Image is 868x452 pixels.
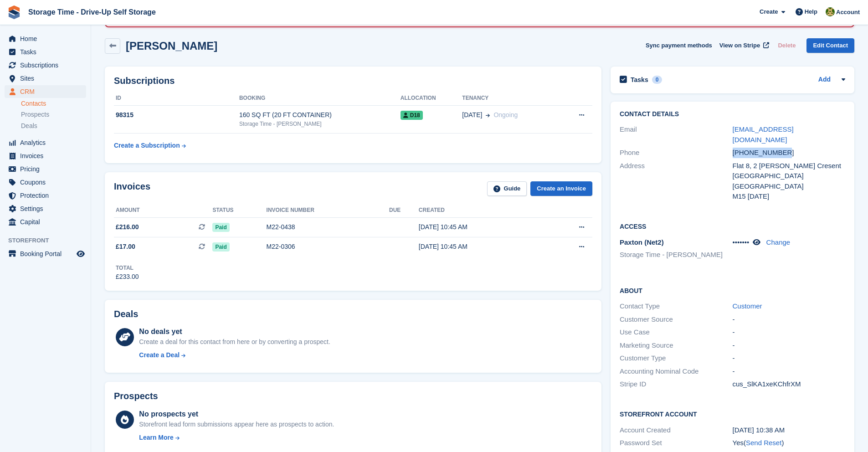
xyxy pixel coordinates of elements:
th: Amount [114,203,212,218]
a: menu [5,149,86,162]
span: Settings [20,202,75,215]
div: M22-0438 [267,222,389,232]
span: D18 [401,111,423,120]
a: menu [5,247,86,260]
th: Invoice number [267,203,389,218]
div: [GEOGRAPHIC_DATA] [733,171,845,181]
div: cus_SlKA1xeKChfrXM [733,379,845,390]
a: menu [5,216,86,228]
a: Edit Contact [806,38,854,53]
a: menu [5,59,86,72]
div: Stripe ID [620,379,732,390]
span: [DATE] [462,110,482,120]
h2: Storefront Account [620,409,845,418]
div: 160 SQ FT (20 FT CONTAINER) [239,110,401,120]
th: Due [389,203,419,218]
div: - [733,366,845,377]
span: Analytics [20,136,75,149]
a: Learn More [139,433,334,442]
div: Learn More [139,433,173,442]
div: Create a deal for this contact from here or by converting a prospect. [139,337,330,347]
h2: Invoices [114,181,150,196]
a: Customer [733,302,762,310]
span: ( ) [744,439,784,447]
div: - [733,327,845,338]
span: Account [836,8,860,17]
button: Delete [774,38,799,53]
a: menu [5,202,86,215]
span: £17.00 [116,242,135,252]
span: Create [760,7,778,16]
h2: Subscriptions [114,76,592,86]
th: Tenancy [462,91,559,106]
span: Help [805,7,817,16]
span: View on Stripe [719,41,760,50]
a: Add [818,75,831,85]
a: View on Stripe [716,38,771,53]
div: - [733,353,845,364]
span: Prospects [21,110,49,119]
span: Home [20,32,75,45]
div: Address [620,161,732,202]
span: Paid [212,223,229,232]
div: Marketing Source [620,340,732,351]
div: Storefront lead form submissions appear here as prospects to action. [139,420,334,429]
div: Yes [733,438,845,448]
div: [DATE] 10:45 AM [419,242,544,252]
div: - [733,340,845,351]
a: Change [766,238,791,246]
a: Guide [487,181,527,196]
a: [EMAIL_ADDRESS][DOMAIN_NAME] [733,125,794,144]
a: menu [5,85,86,98]
a: Contacts [21,99,86,108]
span: Paid [212,242,229,252]
div: 0 [652,76,663,84]
div: M22-0306 [267,242,389,252]
th: ID [114,91,239,106]
span: Deals [21,122,37,130]
div: M15 [DATE] [733,191,845,202]
span: £216.00 [116,222,139,232]
span: CRM [20,85,75,98]
div: 98315 [114,110,239,120]
span: ••••••• [733,238,750,246]
a: menu [5,32,86,45]
a: Send Reset [746,439,781,447]
button: Sync payment methods [646,38,712,53]
div: No prospects yet [139,409,334,420]
div: [PHONE_NUMBER] [733,148,845,158]
span: Capital [20,216,75,228]
span: Subscriptions [20,59,75,72]
div: Email [620,124,732,145]
a: menu [5,176,86,189]
a: menu [5,189,86,202]
th: Status [212,203,266,218]
span: Invoices [20,149,75,162]
img: Zain Sarwar [826,7,835,16]
li: Storage Time - [PERSON_NAME] [620,250,732,260]
span: Pricing [20,163,75,175]
div: Accounting Nominal Code [620,366,732,377]
div: Create a Deal [139,350,180,360]
span: Paxton (Net2) [620,238,664,246]
div: Total [116,264,139,272]
a: menu [5,136,86,149]
div: Storage Time - [PERSON_NAME] [239,120,401,128]
img: stora-icon-8386f47178a22dfd0bd8f6a31ec36ba5ce8667c1dd55bd0f319d3a0aa187defe.svg [7,5,21,19]
a: Prospects [21,110,86,119]
div: [GEOGRAPHIC_DATA] [733,181,845,192]
a: Storage Time - Drive-Up Self Storage [25,5,159,20]
div: £233.00 [116,272,139,282]
span: Storefront [8,236,91,245]
span: Ongoing [493,111,518,118]
th: Allocation [401,91,462,106]
h2: [PERSON_NAME] [126,40,217,52]
span: Coupons [20,176,75,189]
span: Sites [20,72,75,85]
div: Contact Type [620,301,732,312]
span: Booking Portal [20,247,75,260]
div: Create a Subscription [114,141,180,150]
a: Deals [21,121,86,131]
a: menu [5,163,86,175]
h2: Deals [114,309,138,319]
